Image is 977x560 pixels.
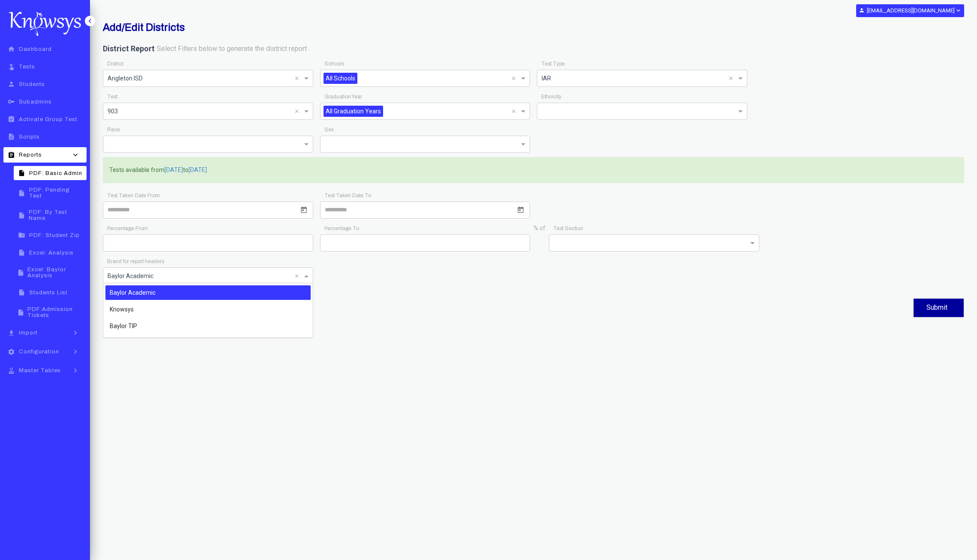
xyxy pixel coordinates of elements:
[27,267,84,279] span: Excel: Baylor Analysis
[110,323,137,329] span: Baylor TIP
[69,366,82,375] i: keyboard_arrow_right
[103,44,155,53] b: District Report
[914,299,964,317] button: Submit
[541,61,565,67] app-required-indication: Test Type
[107,225,148,231] app-required-indication: Percentage From
[955,7,961,14] i: expand_more
[189,166,207,175] span: [DATE]
[16,269,25,276] i: insert_drive_file
[103,21,673,33] h2: Add/Edit Districts
[6,63,17,70] i: touch_app
[6,45,17,53] i: home
[29,170,82,176] span: PDF: Basic Admin
[6,98,17,105] i: key
[16,249,27,256] i: insert_drive_file
[29,187,84,199] span: PDF: Pending Test
[19,116,78,122] span: Activate Group Test
[6,329,17,337] i: file_download
[533,224,545,233] label: % of
[69,347,82,356] i: keyboard_arrow_right
[69,151,82,159] i: keyboard_arrow_down
[295,73,302,83] span: Clear all
[6,133,17,140] i: description
[512,73,519,83] span: Clear all
[19,134,40,140] span: Scripts
[29,250,74,256] span: Excel: Analysis
[515,205,526,215] button: Open calendar
[157,44,307,54] label: Select Filters below to generate the district report
[6,151,17,159] i: assignment
[16,231,27,239] i: folder_zip
[16,309,25,316] i: insert_drive_file
[19,330,38,336] span: Import
[512,106,519,116] span: Clear all
[324,193,371,199] app-required-indication: Test Taken Date To
[69,329,82,337] i: keyboard_arrow_right
[324,94,362,100] app-required-indication: Graduation Year
[27,306,84,318] span: PDF:Admission Tickets
[6,116,17,123] i: assignment_turned_in
[19,152,42,158] span: Reports
[29,209,84,221] span: PDF: By Test Name
[110,306,134,313] span: Knowsys
[553,225,583,231] app-required-indication: Test Section
[324,61,344,67] app-required-indication: Schools
[16,212,27,219] i: insert_drive_file
[295,106,302,116] span: Clear all
[110,289,156,296] span: Baylor Academic
[107,258,164,264] app-required-indication: Brand for report headers
[16,289,27,296] i: insert_drive_file
[107,94,117,100] app-required-indication: Test
[299,205,309,215] button: Open calendar
[295,271,302,281] span: Clear all
[107,61,123,67] app-required-indication: District
[103,283,313,338] ng-dropdown-panel: Options list
[6,80,17,88] i: person
[324,225,359,231] app-required-indication: Percentage To
[19,99,52,105] span: Subadmins
[324,106,383,117] span: All Graduation Years
[19,46,52,52] span: Dashboard
[19,349,59,355] span: Configuration
[86,17,94,25] i: keyboard_arrow_left
[19,367,61,373] span: Master Tables
[867,7,955,14] b: [EMAIL_ADDRESS][DOMAIN_NAME]
[324,73,357,84] span: All Schools
[859,7,865,13] i: person
[109,166,207,175] label: Tests available from to
[729,73,736,83] span: Clear all
[6,367,17,374] i: approval
[541,94,561,100] app-required-indication: Ethnicity
[6,348,17,356] i: settings
[16,190,27,197] i: insert_drive_file
[19,64,35,70] span: Tests
[165,166,183,175] span: [DATE]
[29,232,80,238] span: PDF: Student Zip
[107,193,160,199] app-required-indication: Test Taken Date From
[16,169,27,177] i: insert_drive_file
[107,127,120,133] app-required-indication: Race
[19,81,45,87] span: Students
[29,290,68,296] span: Students List
[324,127,334,133] app-required-indication: Sex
